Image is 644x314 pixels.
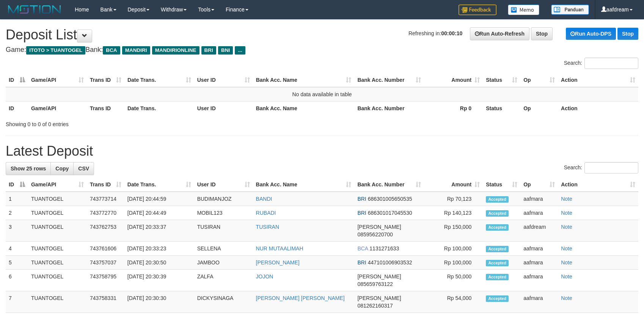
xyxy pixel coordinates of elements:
th: Action: activate to sort column ascending [558,73,638,87]
td: Rp 150,000 [424,220,483,242]
td: TUANTOGEL [28,256,87,270]
td: [DATE] 20:30:30 [124,291,194,313]
a: Note [561,196,572,202]
a: RUBADI [256,210,276,216]
a: BANDI [256,196,272,202]
span: Accepted [486,210,509,217]
td: TUANTOGEL [28,291,87,313]
h4: Game: Bank: [6,46,638,54]
th: User ID: activate to sort column ascending [194,73,253,87]
span: Copy [55,166,69,172]
input: Search: [584,58,638,69]
td: [DATE] 20:30:39 [124,270,194,291]
th: Trans ID: activate to sort column ascending [87,73,124,87]
th: User ID [194,101,253,115]
a: Run Auto-Refresh [470,27,529,40]
span: Accepted [486,196,509,203]
td: No data available in table [6,87,638,102]
input: Search: [584,162,638,173]
td: Rp 100,000 [424,242,483,256]
div: Showing 0 to 0 of 0 entries [6,117,263,128]
th: Bank Acc. Number: activate to sort column ascending [354,73,424,87]
td: 743761606 [87,242,124,256]
td: TUANTOGEL [28,242,87,256]
td: MOBIL123 [194,206,253,220]
span: Accepted [486,274,509,280]
th: Game/API: activate to sort column ascending [28,73,87,87]
a: Note [561,273,572,280]
a: Note [561,295,572,301]
td: aafdream [520,220,558,242]
a: Stop [531,27,553,40]
th: Rp 0 [424,101,483,115]
td: [DATE] 20:44:59 [124,192,194,206]
a: [PERSON_NAME] [PERSON_NAME] [256,295,345,301]
th: Bank Acc. Number [354,101,424,115]
td: 743762753 [87,220,124,242]
td: Rp 50,000 [424,270,483,291]
td: 2 [6,206,28,220]
td: aafmara [520,291,558,313]
span: Copy 1131271633 to clipboard [369,245,399,252]
th: Amount: activate to sort column ascending [424,178,483,192]
label: Search: [564,58,638,69]
span: Accepted [486,260,509,266]
th: Trans ID [87,101,124,115]
th: Date Trans.: activate to sort column ascending [124,73,194,87]
span: ... [235,46,245,55]
td: TUANTOGEL [28,220,87,242]
span: Copy 686301017045530 to clipboard [368,210,412,216]
span: [PERSON_NAME] [357,273,401,280]
td: TUANTOGEL [28,206,87,220]
th: Trans ID: activate to sort column ascending [87,178,124,192]
td: Rp 140,123 [424,206,483,220]
th: Op: activate to sort column ascending [520,178,558,192]
img: panduan.png [551,5,589,15]
span: Accepted [486,295,509,302]
a: [PERSON_NAME] [256,259,300,266]
span: BRI [357,196,366,202]
td: 743773714 [87,192,124,206]
td: Rp 54,000 [424,291,483,313]
td: aafmara [520,270,558,291]
td: ZALFA [194,270,253,291]
th: Op: activate to sort column ascending [520,73,558,87]
span: Copy 085956220700 to clipboard [357,231,393,237]
th: Date Trans.: activate to sort column ascending [124,178,194,192]
span: BNI [218,46,233,55]
span: CSV [78,166,89,172]
td: Rp 100,000 [424,256,483,270]
a: Run Auto-DPS [566,28,616,40]
span: BCA [103,46,120,55]
td: 4 [6,242,28,256]
th: Status: activate to sort column ascending [483,73,520,87]
th: Bank Acc. Name [253,101,355,115]
img: Feedback.jpg [459,5,496,15]
h1: Deposit List [6,27,638,42]
a: Show 25 rows [6,162,51,175]
label: Search: [564,162,638,173]
th: User ID: activate to sort column ascending [194,178,253,192]
span: [PERSON_NAME] [357,295,401,301]
td: 1 [6,192,28,206]
span: ITOTO > TUANTOGEL [26,46,85,55]
a: Copy [50,162,74,175]
td: TUANTOGEL [28,270,87,291]
th: Op [520,101,558,115]
span: Copy 085659763122 to clipboard [357,281,393,287]
strong: 00:00:10 [441,30,462,36]
th: Amount: activate to sort column ascending [424,73,483,87]
span: Refreshing in: [408,30,462,36]
th: ID [6,101,28,115]
a: CSV [73,162,94,175]
th: Date Trans. [124,101,194,115]
h1: Latest Deposit [6,144,638,159]
th: Action: activate to sort column ascending [558,178,638,192]
td: 743757037 [87,256,124,270]
td: 5 [6,256,28,270]
td: DICKYSINAGA [194,291,253,313]
td: SELLENA [194,242,253,256]
span: [PERSON_NAME] [357,224,401,230]
a: NUR MUTAALIMAH [256,245,303,252]
a: Note [561,210,572,216]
